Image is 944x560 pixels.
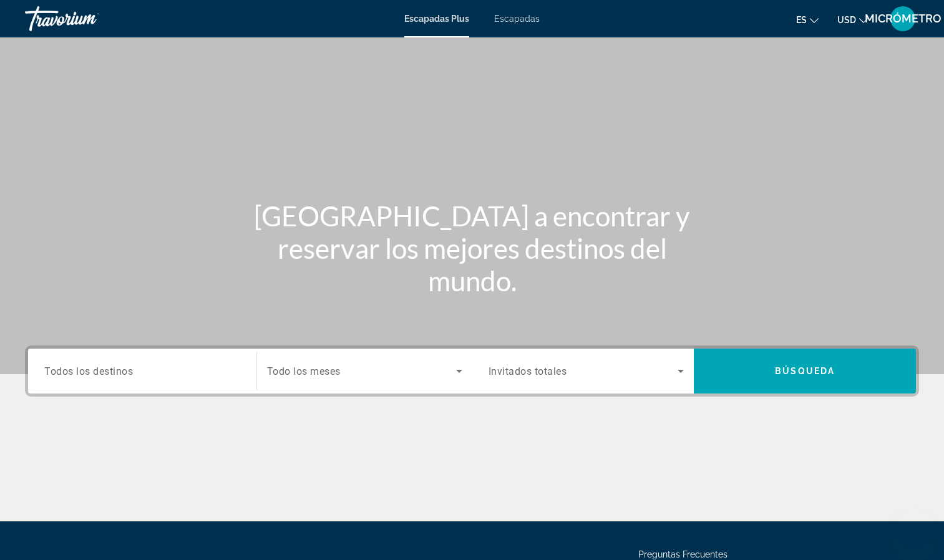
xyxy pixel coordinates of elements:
a: Escapadas Plus [404,14,469,24]
h1: [GEOGRAPHIC_DATA] a encontrar y reservar los mejores destinos del mundo. [238,200,706,297]
button: Cambiar idioma [796,11,819,29]
button: Menú de usuario [887,6,919,32]
span: Todo los meses [267,365,341,377]
iframe: Botón para iniciar la ventana de mensajería [894,510,934,550]
span: es [796,15,807,25]
button: Cambiar moneda [837,11,868,29]
a: Travorium [25,2,150,35]
span: Invitados totales [489,365,567,377]
a: Escapadas [494,14,540,24]
button: Búsqueda [694,349,916,393]
span: USD [837,15,856,25]
span: Todos los destinos [44,365,133,377]
span: Búsqueda [775,366,835,376]
a: Preguntas Frecuentes [638,549,727,559]
span: MICRÓMETRO [865,12,942,25]
div: Widget de búsqueda [28,349,916,393]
